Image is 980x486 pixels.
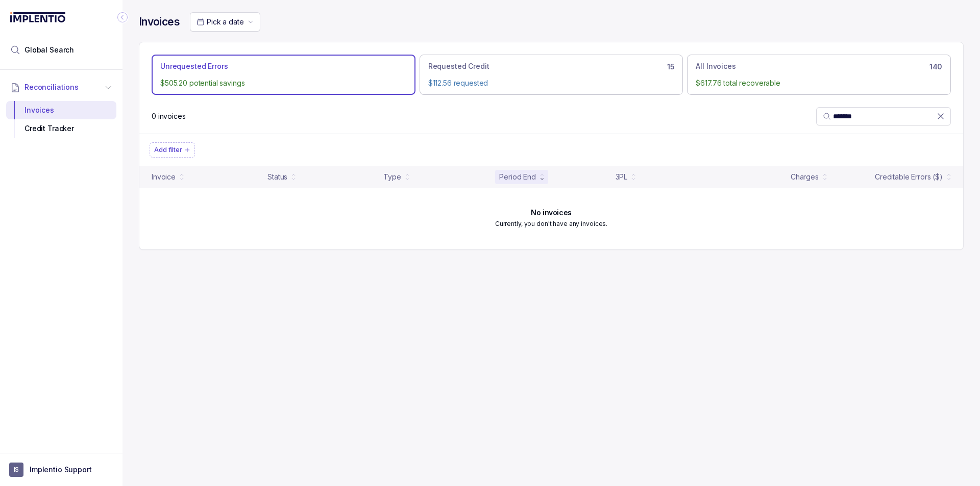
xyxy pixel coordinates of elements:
div: Collapse Icon [116,11,129,23]
p: Unrequested Errors [160,61,228,71]
ul: Filter Group [150,142,953,158]
p: Implentio Support [30,465,92,475]
p: Currently, you don't have any invoices. [495,219,607,229]
div: 3PL [616,172,628,182]
p: Add filter [154,145,182,155]
button: Date Range Picker [190,12,260,32]
p: $112.56 requested [428,78,675,88]
div: Invoices [14,101,108,119]
div: Creditable Errors ($) [875,172,943,182]
div: Period End [499,172,536,182]
search: Date Range Picker [197,17,243,27]
h4: Invoices [139,15,180,29]
span: Reconciliations [24,82,79,92]
div: Charges [791,172,819,182]
div: Credit Tracker [14,119,108,138]
span: Pick a date [207,17,243,26]
h6: 140 [929,63,942,71]
span: User initials [9,463,23,477]
p: Requested Credit [428,61,489,71]
h6: 15 [667,63,674,71]
div: Invoice [152,172,176,182]
p: $617.76 total recoverable [696,78,942,88]
div: Reconciliations [6,99,116,140]
button: Filter Chip Add filter [150,142,195,158]
div: Type [383,172,401,182]
p: All Invoices [696,61,736,71]
div: Remaining page entries [152,111,186,121]
button: User initialsImplentio Support [9,463,113,477]
span: Global Search [24,45,74,55]
h6: No invoices [531,209,571,217]
ul: Action Tab Group [152,55,951,95]
button: Reconciliations [6,76,116,98]
div: Status [267,172,287,182]
p: $505.20 potential savings [160,78,407,88]
p: 0 invoices [152,111,186,121]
